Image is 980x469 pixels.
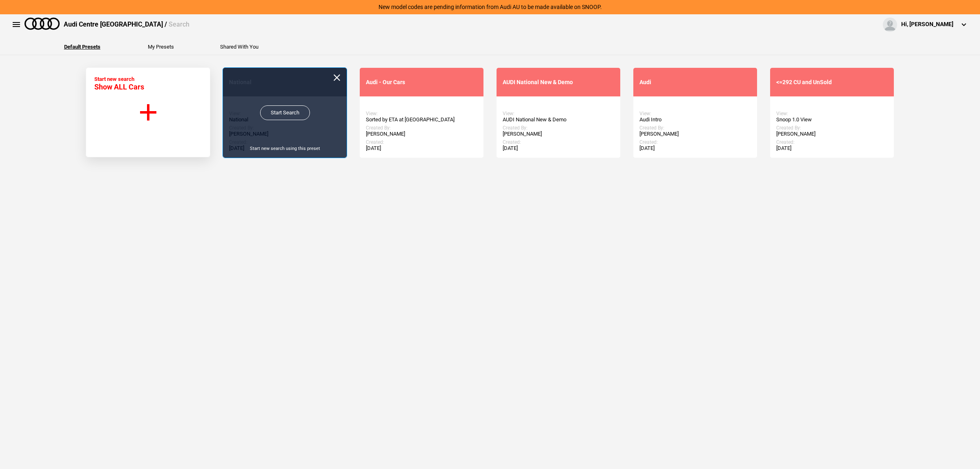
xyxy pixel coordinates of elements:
div: AUDI National New & Demo [503,79,614,86]
div: [DATE] [366,145,477,152]
div: [DATE] [639,145,751,152]
div: View: [639,111,751,116]
span: Show ALL Cars [94,83,144,91]
div: [PERSON_NAME] [366,131,477,137]
div: [PERSON_NAME] [503,131,614,137]
div: View: [366,111,477,116]
div: Created: [639,139,751,145]
button: My Presets [148,44,174,49]
div: Created By: [639,125,751,131]
img: audi.png [24,18,60,30]
div: Created By: [366,125,477,131]
span: Search [169,20,189,28]
div: Created: [776,139,888,145]
div: Sorted by ETA at [GEOGRAPHIC_DATA] [366,116,477,123]
button: Shared With You [220,44,258,49]
div: Hi, [PERSON_NAME] [901,20,953,29]
div: [DATE] [503,145,614,152]
div: <=292 CU and UnSold [776,79,888,86]
div: Audi Intro [639,116,751,123]
div: Snoop 1.0 View [776,116,888,123]
div: Start new search [94,76,144,91]
div: [PERSON_NAME] [639,131,751,137]
div: Created By: [776,125,888,131]
div: Start new search using this preset [223,145,347,152]
div: [DATE] [776,145,888,152]
button: Default Presets [64,44,100,49]
a: Start Search [260,105,310,120]
div: Audi - Our Cars [366,79,477,86]
div: View: [503,111,614,116]
div: Created: [366,139,477,145]
div: Created: [503,139,614,145]
div: [PERSON_NAME] [776,131,888,137]
div: View: [776,111,888,116]
div: Audi [639,79,751,86]
button: Start new search Show ALL Cars [86,67,210,157]
div: Created By: [503,125,614,131]
div: AUDI National New & Demo [503,116,614,123]
div: Audi Centre [GEOGRAPHIC_DATA] / [64,20,189,29]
